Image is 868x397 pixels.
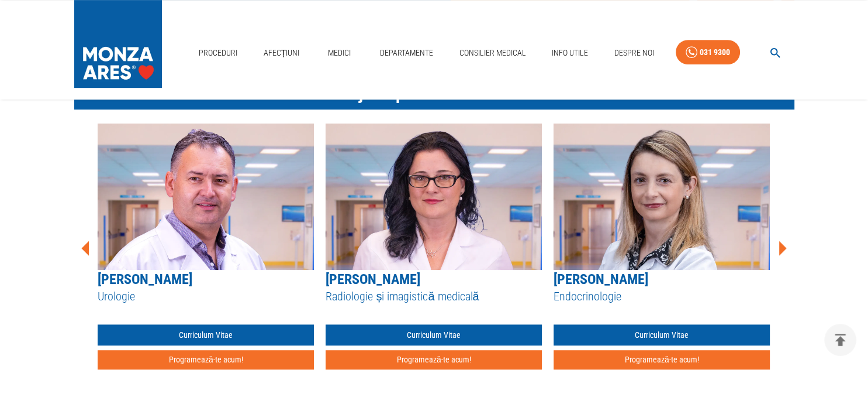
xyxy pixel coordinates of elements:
a: Curriculum Vitae [554,324,770,346]
a: 031 9300 [676,40,740,65]
button: Programează-te acum! [98,350,314,369]
a: Afecțiuni [259,41,305,65]
a: Despre Noi [610,41,659,65]
a: [PERSON_NAME] [554,271,648,288]
div: 031 9300 [700,45,730,60]
button: delete [824,324,856,356]
a: Proceduri [194,41,242,65]
a: Curriculum Vitae [326,324,542,346]
a: [PERSON_NAME] [326,271,420,288]
a: Consilier Medical [454,41,530,65]
h5: Endocrinologie [554,289,770,304]
img: Dr. Mihai Suciu [98,124,314,270]
a: Departamente [375,41,438,65]
button: Programează-te acum! [326,350,542,369]
a: Medici [321,41,358,65]
a: Info Utile [547,41,593,65]
a: Curriculum Vitae [98,324,314,346]
h5: Radiologie și imagistică medicală [326,289,542,304]
button: Programează-te acum! [554,350,770,369]
h5: Urologie [98,289,314,304]
img: Dr. Serenella Șipoș [326,124,542,270]
a: [PERSON_NAME] [98,271,192,288]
